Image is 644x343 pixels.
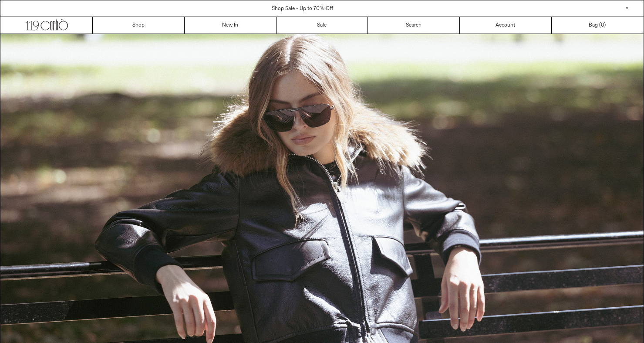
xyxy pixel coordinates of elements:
a: Shop Sale - Up to 70% Off [272,5,333,12]
a: New In [185,17,276,34]
a: Sale [276,17,368,34]
a: Shop [93,17,185,34]
a: Search [368,17,460,34]
a: Bag () [552,17,644,34]
a: Account [460,17,552,34]
span: ) [601,21,606,29]
span: 0 [601,22,604,29]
